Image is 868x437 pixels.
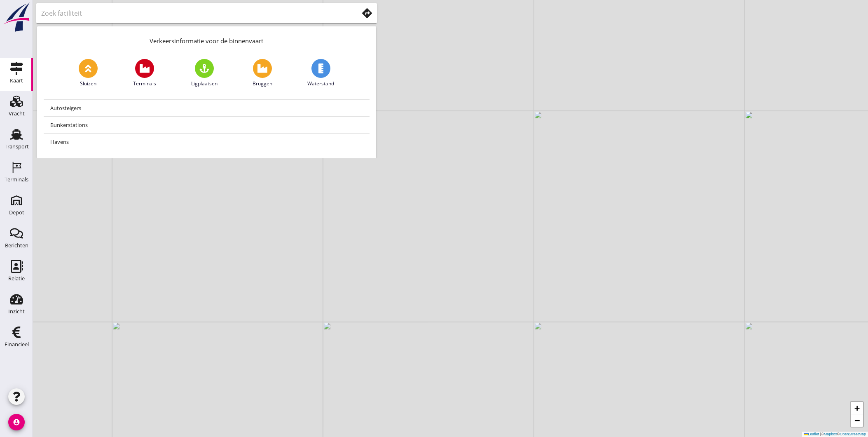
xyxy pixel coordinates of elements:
a: Leaflet [804,432,819,436]
i: account_circle [8,414,25,430]
a: Waterstand [307,59,334,87]
div: Berichten [5,243,28,248]
div: Inzicht [8,309,25,314]
div: Havens [50,137,363,147]
span: Bruggen [253,80,272,87]
div: Financieel [5,342,29,347]
div: Kaart [10,78,23,83]
div: Depot [9,210,24,215]
input: Zoek faciliteit [41,7,347,20]
img: logo-small.a267ee39.svg [2,2,31,33]
span: Sluizen [80,80,96,87]
div: © © [802,432,868,437]
a: Zoom out [851,414,863,427]
div: Autosteigers [50,103,363,113]
span: Waterstand [307,80,334,87]
a: Bruggen [253,59,272,87]
div: Bunkerstations [50,120,363,130]
div: Terminals [5,177,28,182]
span: Ligplaatsen [191,80,218,87]
div: Vracht [9,111,25,116]
div: Relatie [8,276,25,281]
a: Ligplaatsen [191,59,218,87]
span: Terminals [133,80,156,87]
a: Terminals [133,59,156,87]
a: Mapbox [824,432,837,436]
div: Transport [5,144,29,149]
a: Zoom in [851,402,863,414]
div: Verkeersinformatie voor de binnenvaart [37,26,376,52]
span: − [854,415,860,425]
a: OpenStreetMap [840,432,866,436]
a: Sluizen [79,59,98,87]
span: + [854,403,860,413]
span: | [820,432,821,436]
